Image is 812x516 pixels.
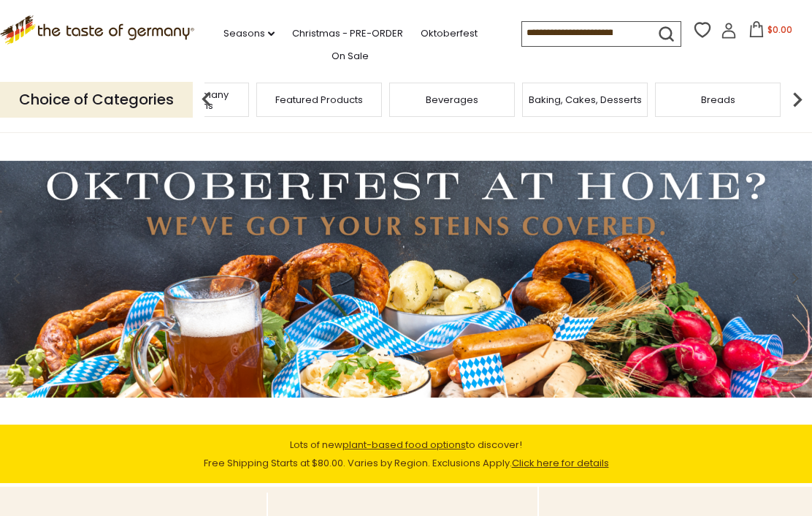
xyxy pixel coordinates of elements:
[292,26,403,42] a: Christmas - PRE-ORDER
[192,85,221,114] img: previous arrow
[512,456,609,470] a: Click here for details
[223,26,275,42] a: Seasons
[740,21,802,43] button: $0.00
[529,94,642,105] a: Baking, Cakes, Desserts
[275,94,363,105] a: Featured Products
[332,48,369,64] a: On Sale
[421,26,478,42] a: Oktoberfest
[204,438,609,470] span: Lots of new to discover! Free Shipping Starts at $80.00. Varies by Region. Exclusions Apply.
[783,85,812,114] img: next arrow
[342,438,466,452] a: plant-based food options
[701,94,735,105] a: Breads
[426,94,478,105] a: Beverages
[767,23,792,36] span: $0.00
